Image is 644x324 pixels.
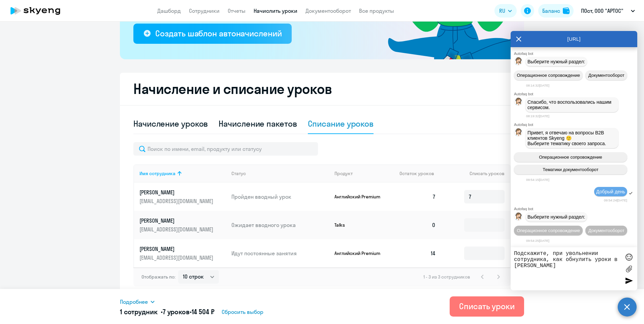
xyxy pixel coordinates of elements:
[139,245,215,253] p: [PERSON_NAME]
[399,170,434,176] span: Остаток уроков
[231,170,246,176] div: Статус
[394,211,441,239] td: 0
[139,226,215,233] p: [EMAIL_ADDRESS][DOMAIN_NAME]
[526,178,549,182] time: 09:54:15[DATE]
[527,214,585,220] span: Выберите нужный раздел:
[192,307,215,316] span: 14 504 ₽
[526,114,549,118] time: 08:19:32[DATE]
[133,24,292,44] button: Создать шаблон автоначислений
[527,99,613,110] span: Спасибо, что воспользовались нашим сервисом.
[514,251,620,287] textarea: Подскажите, при увольнении сотрудника, как обнулить уроки в [PERSON_NAME]
[399,170,441,176] div: Остаток уроков
[308,118,374,129] div: Списание уроков
[624,264,634,274] label: Лимит 10 файлов
[542,7,560,15] div: Баланс
[334,170,353,176] div: Продукт
[578,3,638,19] button: ПОст, ООО "АРТОС"
[139,170,175,176] div: Имя сотрудника
[394,183,441,211] td: 7
[527,59,585,64] span: Выберите нужный раздел:
[139,197,215,205] p: [EMAIL_ADDRESS][DOMAIN_NAME]
[526,84,549,87] time: 08:14:32[DATE]
[120,307,214,317] h5: 1 сотрудник • •
[359,7,394,14] a: Все продукты
[604,198,627,202] time: 09:54:24[DATE]
[254,7,297,14] a: Начислить уроки
[514,92,637,96] div: Autofaq bot
[219,118,297,129] div: Начисление пакетов
[543,167,599,172] span: Тематики документооборот
[538,4,574,18] button: Балансbalance
[581,7,623,15] p: ПОст, ООО "АРТОС"
[517,73,580,78] span: Операционное сопровождение
[596,189,625,194] span: Добрый день
[231,193,329,200] p: Пройден вводный урок
[514,52,637,56] div: Autofaq bot
[423,274,470,280] span: 1 - 3 из 3 сотрудников
[588,228,624,233] span: Документооборот
[514,98,523,107] img: bot avatar
[514,57,523,67] img: bot avatar
[334,250,385,256] p: Английский Premium
[231,170,329,176] div: Статус
[527,130,606,146] span: Привет, я отвечаю на вопросы B2B клиентов Skyeng 🙂 Выберите тематику своего запроса.
[133,118,208,129] div: Начисление уроков
[139,245,226,261] a: [PERSON_NAME][EMAIL_ADDRESS][DOMAIN_NAME]
[157,7,181,14] a: Дашборд
[563,7,570,14] img: balance
[585,226,627,235] button: Документооборот
[441,164,510,183] th: Списать уроков
[514,165,627,174] button: Тематики документооборот
[334,194,385,200] p: Английский Premium
[514,123,637,127] div: Autofaq bot
[163,307,190,316] span: 7 уроков
[514,152,627,162] button: Операционное сопровождение
[139,217,226,233] a: [PERSON_NAME][EMAIL_ADDRESS][DOMAIN_NAME]
[459,301,515,312] div: Списать уроки
[394,239,441,267] td: 14
[222,308,263,316] span: Сбросить выбор
[231,221,329,229] p: Ожидает вводного урока
[141,274,175,280] span: Отображать по:
[334,222,385,228] p: Talks
[588,73,624,78] span: Документооборот
[155,28,282,39] div: Создать шаблон автоначислений
[139,170,226,176] div: Имя сотрудника
[120,298,148,306] span: Подробнее
[139,189,226,205] a: [PERSON_NAME][EMAIL_ADDRESS][DOMAIN_NAME]
[539,155,602,160] span: Операционное сопровождение
[514,128,523,138] img: bot avatar
[514,226,583,235] button: Операционное сопровождение
[450,296,524,317] button: Списать уроки
[231,250,329,257] p: Идут постоянные занятия
[139,189,215,196] p: [PERSON_NAME]
[514,70,583,80] button: Операционное сопровождение
[499,7,505,15] span: RU
[494,4,517,18] button: RU
[133,142,318,156] input: Поиск по имени, email, продукту или статусу
[517,228,580,233] span: Операционное сопровождение
[133,81,511,97] h2: Начисление и списание уроков
[139,217,215,224] p: [PERSON_NAME]
[334,170,394,176] div: Продукт
[228,7,246,14] a: Отчеты
[585,70,627,80] button: Документооборот
[514,213,523,222] img: bot avatar
[526,239,549,242] time: 09:54:25[DATE]
[305,7,351,14] a: Документооборот
[189,7,220,14] a: Сотрудники
[514,207,637,211] div: Autofaq bot
[139,254,215,261] p: [EMAIL_ADDRESS][DOMAIN_NAME]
